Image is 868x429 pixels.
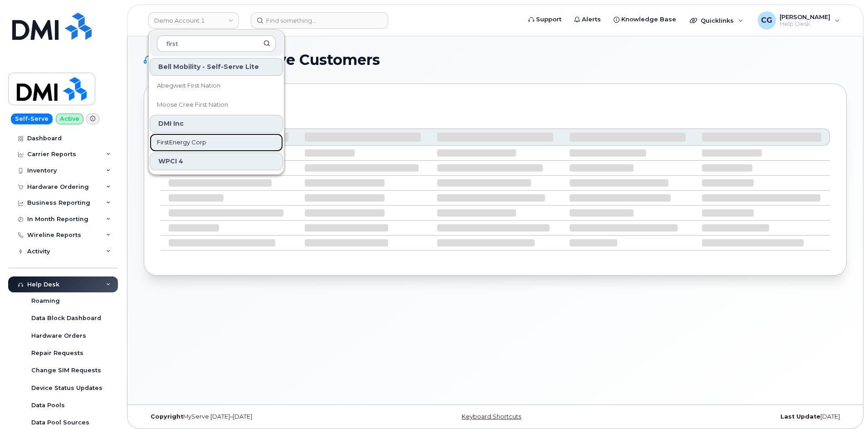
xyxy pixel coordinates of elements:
[780,413,820,420] strong: Last Update
[612,413,847,420] div: [DATE]
[150,153,283,170] div: WPCI 4
[150,58,283,76] div: Bell Mobility - Self-Serve Lite
[150,96,283,114] a: Moose Cree First Nation
[157,81,220,90] span: Abegweit First Nation
[157,35,276,52] input: Search
[157,100,228,109] span: Moose Cree First Nation
[151,413,183,420] strong: Copyright
[144,413,378,420] div: MyServe [DATE]–[DATE]
[462,413,521,420] a: Keyboard Shortcuts
[150,77,283,95] a: Abegweit First Nation
[150,133,283,152] a: FirstEnergy Corp
[150,115,283,133] div: DMI Inc
[157,138,206,147] span: FirstEnergy Corp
